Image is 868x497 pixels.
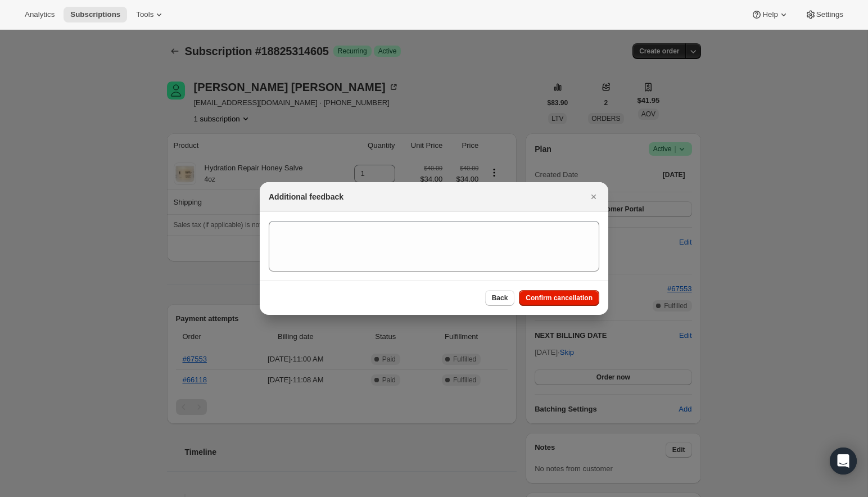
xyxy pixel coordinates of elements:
[136,10,153,19] span: Tools
[744,7,795,22] button: Help
[18,7,61,22] button: Analytics
[526,293,593,302] span: Confirm cancellation
[798,7,850,22] button: Settings
[816,10,843,19] span: Settings
[25,10,55,19] span: Analytics
[492,293,508,302] span: Back
[762,10,777,19] span: Help
[269,191,343,202] h2: Additional feedback
[64,7,127,22] button: Subscriptions
[485,290,515,306] button: Back
[129,7,171,22] button: Tools
[70,10,120,19] span: Subscriptions
[830,448,857,475] div: Open Intercom Messenger
[586,189,602,205] button: Close
[519,290,599,306] button: Confirm cancellation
